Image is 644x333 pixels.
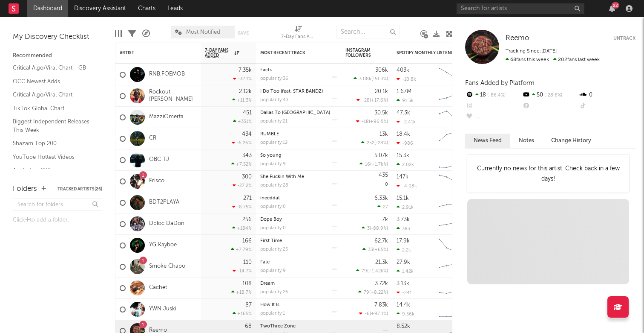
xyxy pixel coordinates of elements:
div: How It Is [260,303,337,307]
button: Tracked Artists(26) [57,187,102,191]
div: ( ) [359,161,388,167]
div: ( ) [362,225,388,231]
div: 21.3k [375,260,388,265]
a: TwoThree Zone [260,324,296,329]
div: +7.52 % [231,161,252,167]
div: ineeddat [260,196,337,201]
input: Search for folders... [13,199,102,211]
span: Fans Added by Platform [465,80,535,86]
div: 1.42k [397,269,414,274]
svg: Chart title [435,64,473,85]
div: -- [522,101,578,112]
a: Reemo [506,34,529,43]
a: Biggest Independent Releases This Week [13,117,94,134]
div: -- [579,101,635,112]
div: Folders [13,184,37,194]
div: popularity: 1 [260,311,285,316]
div: -2.41k [397,119,416,125]
div: -8.75 % [232,204,252,210]
div: 6.33k [374,196,388,201]
svg: Chart title [435,149,473,171]
a: Shazam Top 200 [13,139,94,148]
div: ( ) [356,97,388,103]
div: 15.1k [397,196,409,201]
div: Recommended [13,51,102,61]
svg: Chart title [435,277,473,299]
div: Dope Boy [260,217,337,222]
a: OBC TJ [149,156,169,164]
svg: Chart title [435,85,473,107]
span: Reemo [506,35,529,42]
a: RUMBLE [260,132,279,137]
div: 0 [579,90,635,101]
a: She Fuckin With Me [260,175,304,179]
div: popularity: 9 [260,162,286,166]
svg: Chart title [435,299,473,320]
div: 68 [245,324,252,329]
span: 16 [365,162,370,167]
div: Fate [260,260,337,265]
div: Artist [120,50,184,55]
a: Critical Algo/Viral Chart - GB [13,63,94,73]
div: 14.4k [397,302,410,308]
span: 79 [364,290,369,295]
div: Click to add a folder. [13,215,102,225]
div: -10.8k [397,76,416,82]
div: 7.83k [374,302,388,308]
div: 7-Day Fans Added (7-Day Fans Added) [281,21,315,46]
a: Fate [260,260,270,265]
span: 33 [368,248,373,252]
div: Currently no news for this artist. Check back in a few days! [467,155,629,193]
span: 27 [383,205,388,210]
span: 3.08k [359,77,371,82]
a: MazziOmerta [149,114,184,121]
svg: Chart title [435,256,473,277]
div: +11.3 % [232,97,252,103]
div: Edit Columns [115,21,122,46]
div: ( ) [362,247,388,252]
div: -27.2 % [233,183,252,188]
div: 7-Day Fans Added (7-Day Fans Added) [281,32,315,42]
input: Search for artists [457,3,584,14]
a: BDT2PLAYA [149,199,179,206]
span: +1.7k % [371,162,387,167]
span: -6 [365,312,370,316]
div: 0 [345,171,388,192]
a: TikTok Global Chart [13,104,94,113]
a: Critical Algo/Viral Chart [13,90,94,99]
span: -28 [362,98,370,103]
div: 91.5k [397,98,414,103]
span: +8.22 % [371,290,387,295]
div: -32.1 % [233,76,252,82]
div: popularity: 12 [260,140,287,145]
button: Save [238,31,249,35]
div: 403k [397,67,409,73]
div: She Fuckin With Me [260,175,337,179]
div: 13k [379,131,388,137]
div: 108 [242,281,252,286]
a: ineeddat [260,196,280,201]
div: 20.1k [375,89,388,94]
div: popularity: 21 [260,119,287,124]
span: -28.6 % [543,93,562,98]
span: -86.4 % [486,93,506,98]
div: 9.56k [397,311,414,317]
div: Facts [260,68,337,73]
div: 300 [242,174,252,180]
span: -88.9 % [371,226,387,231]
span: Tracking Since: [DATE] [506,49,557,54]
div: popularity: 0 [260,226,286,231]
span: 202 fans last week [506,57,600,62]
div: popularity: 25 [260,247,288,252]
a: Dbloc DaDon [149,220,184,228]
a: Dallas To [GEOGRAPHIC_DATA] [260,111,330,115]
span: +1.42k % [368,269,387,274]
a: Smoke Chapo [149,263,185,270]
svg: Chart title [435,235,473,256]
a: YouTube Hottest Videos [13,152,94,162]
div: Dallas To Carolina [260,111,337,115]
div: +184 % [232,225,252,231]
div: 451 [243,110,252,116]
div: Filters [128,21,136,46]
div: 18.4k [397,131,410,137]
